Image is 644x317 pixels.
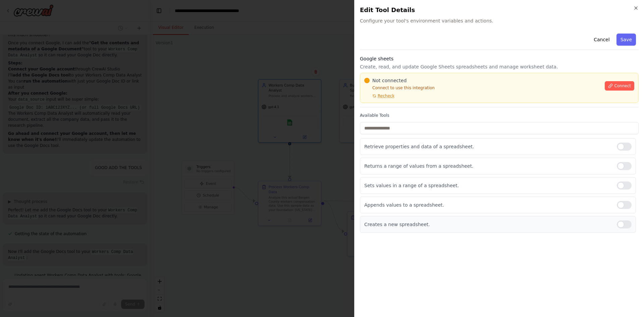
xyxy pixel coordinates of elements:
[372,77,407,84] span: Not connected
[360,5,639,15] h2: Edit Tool Details
[364,221,611,228] p: Creates a new spreadsheet.
[590,34,613,46] button: Cancel
[364,163,611,169] p: Returns a range of values from a spreadsheet.
[378,93,394,99] span: Recheck
[616,34,636,46] button: Save
[605,81,634,91] button: Connect
[364,85,601,91] p: Connect to use this integration
[360,17,639,24] span: Configure your tool's environment variables and actions.
[364,93,394,99] button: Recheck
[360,113,639,118] label: Available Tools
[364,202,611,208] p: Appends values to a spreadsheet.
[360,63,639,70] p: Create, read, and update Google Sheets spreadsheets and manage worksheet data.
[364,182,611,189] p: Sets values in a range of a spreadsheet.
[364,143,611,150] p: Retrieve properties and data of a spreadsheet.
[614,83,631,89] span: Connect
[360,55,639,62] h3: Google sheets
